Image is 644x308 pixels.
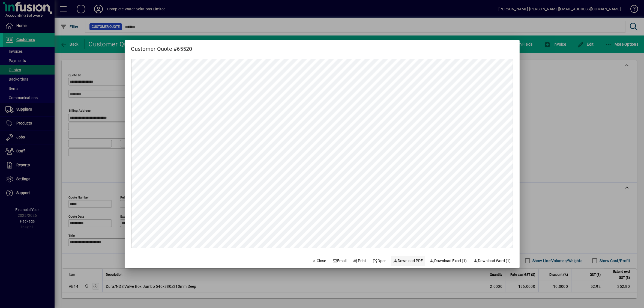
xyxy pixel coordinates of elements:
span: Close [312,258,326,264]
button: Print [351,256,369,266]
button: Download Excel (1) [427,256,469,266]
span: Email [333,258,347,264]
span: Print [353,258,366,264]
button: Download Word (1) [471,256,513,266]
span: Download PDF [393,258,423,264]
span: Download Excel (1) [430,258,467,264]
span: Download Word (1) [473,258,511,264]
a: Download PDF [391,256,425,266]
button: Email [330,256,349,266]
button: Close [310,256,328,266]
span: Open [373,258,387,264]
a: Open [371,256,389,266]
h2: Customer Quote #65520 [125,40,199,53]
